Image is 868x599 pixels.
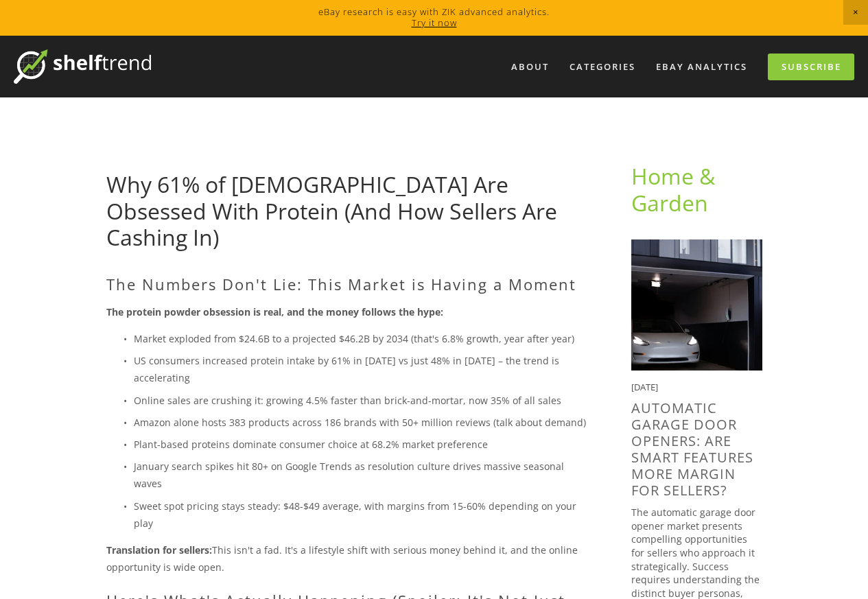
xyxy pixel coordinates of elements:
[631,399,753,500] a: Automatic Garage Door Openers: Are Smart Features More Margin For Sellers?
[106,169,557,252] a: Why 61% of [DEMOGRAPHIC_DATA] Are Obsessed With Protein (And How Sellers Are Cashing In)
[134,497,587,532] p: Sweet spot pricing stays steady: $48-$49 average, with margins from 15-60% depending on your play
[106,543,212,556] strong: Translation for sellers:
[134,458,587,492] p: January search spikes hit 80+ on Google Trends as resolution culture drives massive seasonal waves
[768,54,854,80] a: Subscribe
[647,56,756,78] a: eBay Analytics
[134,352,587,386] p: US consumers increased protein intake by 61% in [DATE] vs just 48% in [DATE] – the trend is accel...
[631,161,720,217] a: Home & Garden
[561,56,644,78] div: Categories
[134,436,587,453] p: Plant-based proteins dominate consumer choice at 68.2% market preference
[134,414,587,431] p: Amazon alone hosts 383 products across 186 brands with 50+ million reviews (talk about demand)
[502,56,558,78] a: About
[14,49,151,84] img: ShelfTrend
[412,16,457,29] a: Try it now
[134,330,587,347] p: Market exploded from $24.6B to a projected $46.2B by 2034 (that's 6.8% growth, year after year)
[631,239,762,371] img: Automatic Garage Door Openers: Are Smart Features More Margin For Sellers?
[631,381,658,393] time: [DATE]
[106,305,443,318] strong: The protein powder obsession is real, and the money follows the hype:
[134,392,587,409] p: Online sales are crushing it: growing 4.5% faster than brick-and-mortar, now 35% of all sales
[106,541,587,576] p: This isn't a fad. It's a lifestyle shift with serious money behind it, and the online opportunity...
[106,275,587,293] h2: The Numbers Don't Lie: This Market is Having a Moment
